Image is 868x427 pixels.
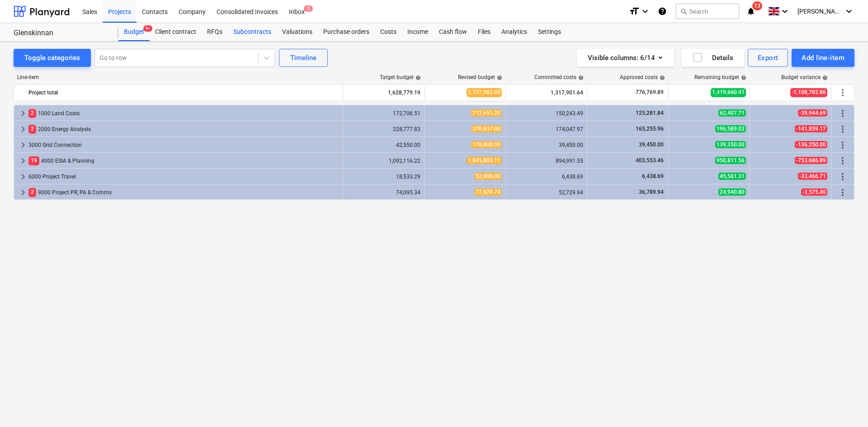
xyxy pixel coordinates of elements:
[118,23,150,41] a: Budget9+
[143,25,152,32] span: 9+
[718,109,746,117] span: 62,407.71
[467,157,502,164] span: 1,845,803.11
[414,75,421,80] span: help
[577,49,674,67] button: Visible columns:6/14
[347,158,420,164] div: 1,092,116.22
[837,171,848,182] span: More actions
[434,23,472,41] a: Cash flow
[715,141,746,148] span: 139,350.00
[28,122,339,136] div: 2000 Energy Analysis
[290,52,316,64] div: Timeline
[823,384,868,427] div: Chat Widget
[18,187,28,198] span: keyboard_arrow_right
[509,174,583,180] div: 6,438.69
[746,6,755,17] i: notifications
[844,6,854,17] i: keyboard_arrow_down
[752,1,762,10] span: 13
[641,173,665,179] span: 6,438.69
[347,85,420,100] div: 1,628,779.19
[837,155,848,166] span: More actions
[837,87,848,98] span: More actions
[635,89,665,96] span: 776,769.89
[347,142,420,148] div: 42,550.00
[509,85,583,100] div: 1,317,901.64
[458,74,502,80] div: Revised budget
[798,109,827,117] span: -39,944.69
[279,49,328,67] button: Timeline
[150,23,202,41] div: Client contract
[801,188,827,196] span: -3,575.40
[118,23,150,41] div: Budget
[635,126,665,132] span: 165,255.96
[474,173,502,180] span: 52,000.00
[635,110,665,116] span: 125,281.84
[718,188,746,196] span: 24,940.80
[28,106,339,121] div: 1000 Land Costs
[28,169,339,184] div: 6000 Project Travel
[277,23,318,41] div: Valuations
[28,125,36,133] span: 2
[28,185,339,200] div: 9000 Project PR, PA & Comms
[471,125,502,132] span: 370,637.00
[472,23,496,41] a: Files
[347,126,420,132] div: 228,777.83
[202,23,228,41] div: RFQs
[533,23,566,41] a: Settings
[14,49,91,67] button: Toggle categories
[509,110,583,117] div: 150,243.49
[620,74,665,80] div: Approved costs
[495,75,502,80] span: help
[588,52,663,64] div: Visible columns : 6/14
[534,74,584,80] div: Committed costs
[802,52,844,64] div: Add line-item
[676,4,739,19] button: Search
[228,23,277,41] a: Subcontracts
[715,125,746,132] span: 196,589.03
[694,74,746,80] div: Remaining budget
[18,155,28,166] span: keyboard_arrow_right
[576,75,584,80] span: help
[781,74,828,80] div: Budget variance
[795,157,827,164] span: -753,686.89
[711,88,746,97] span: 1,419,660.41
[18,171,28,182] span: keyboard_arrow_right
[629,6,640,17] i: format_size
[748,49,788,67] button: Export
[496,23,533,41] a: Analytics
[318,23,375,41] div: Purchase orders
[792,49,854,67] button: Add line-item
[658,6,667,17] i: Knowledge base
[467,88,502,97] span: 2,737,562.05
[14,74,344,80] div: Line-item
[347,110,420,117] div: 172,706.51
[718,173,746,180] span: 45,561.31
[28,85,339,100] div: Project total
[402,23,434,41] div: Income
[658,75,665,80] span: help
[790,88,827,97] span: -1,108,782.86
[681,49,744,67] button: Details
[797,8,843,15] span: [PERSON_NAME]
[692,52,733,64] div: Details
[24,52,80,64] div: Toggle categories
[837,108,848,119] span: More actions
[28,188,36,197] span: 2
[837,140,848,150] span: More actions
[28,138,339,152] div: 3000 Grid Connection
[474,188,502,196] span: 77,670.74
[375,23,402,41] a: Costs
[380,74,421,80] div: Target budget
[28,154,339,168] div: 4000 ESIA & Planning
[471,109,502,117] span: 212,651.20
[821,75,828,80] span: help
[18,140,28,150] span: keyboard_arrow_right
[779,6,790,17] i: keyboard_arrow_down
[680,8,687,15] span: search
[795,141,827,148] span: -136,250.00
[509,189,583,196] div: 52,729.94
[795,125,827,132] span: -141,859.17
